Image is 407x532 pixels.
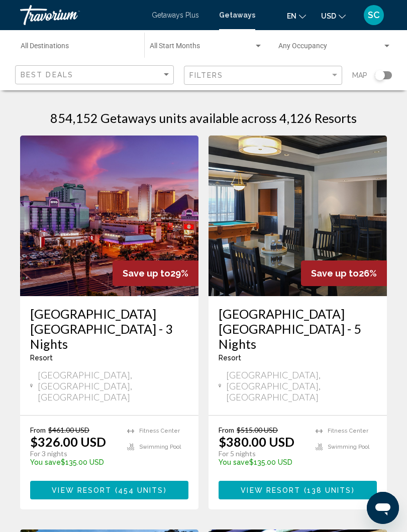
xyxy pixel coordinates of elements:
[139,428,180,434] span: Fitness Center
[139,444,181,450] span: Swimming Pool
[21,71,171,79] mat-select: Sort by
[152,11,199,19] a: Getaways Plus
[189,71,224,79] span: Filters
[328,444,369,450] span: Swimming Pool
[30,481,188,499] button: View Resort(454 units)
[30,354,53,362] span: Resort
[30,449,117,458] p: For 3 nights
[237,426,278,434] span: $515.00 USD
[52,486,112,494] span: View Resort
[287,12,296,20] span: en
[321,9,346,23] button: Change currency
[30,434,106,449] p: $326.00 USD
[219,11,255,19] a: Getaways
[113,260,198,286] div: 29%
[21,71,73,79] span: Best Deals
[219,458,306,466] p: $135.00 USD
[219,449,306,458] p: For 5 nights
[219,434,294,449] p: $380.00 USD
[30,306,188,351] a: [GEOGRAPHIC_DATA] [GEOGRAPHIC_DATA] - 3 Nights
[219,426,234,434] span: From
[219,481,377,499] button: View Resort(138 units)
[118,486,164,494] span: 454 units
[112,486,166,494] span: ( )
[184,65,343,86] button: Filter
[123,268,170,279] span: Save up to
[38,369,188,403] span: [GEOGRAPHIC_DATA], [GEOGRAPHIC_DATA], [GEOGRAPHIC_DATA]
[20,136,198,296] img: RM79E01X.jpg
[20,5,142,25] a: Travorium
[311,268,359,279] span: Save up to
[50,110,357,125] h1: 854,152 Getaways units available across 4,126 Resorts
[30,426,46,434] span: From
[300,486,354,494] span: ( )
[219,354,241,362] span: Resort
[48,426,89,434] span: $461.00 USD
[209,136,387,296] img: RM79I01X.jpg
[321,12,336,20] span: USD
[241,486,300,494] span: View Resort
[287,9,306,23] button: Change language
[30,458,61,466] span: You save
[361,5,387,26] button: User Menu
[301,260,387,286] div: 26%
[307,486,352,494] span: 138 units
[367,492,399,524] iframe: Button to launch messaging window
[30,458,117,466] p: $135.00 USD
[219,306,377,351] a: [GEOGRAPHIC_DATA] [GEOGRAPHIC_DATA] - 5 Nights
[328,428,368,434] span: Fitness Center
[219,458,249,466] span: You save
[226,369,377,403] span: [GEOGRAPHIC_DATA], [GEOGRAPHIC_DATA], [GEOGRAPHIC_DATA]
[352,68,367,82] span: Map
[368,10,380,20] span: SC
